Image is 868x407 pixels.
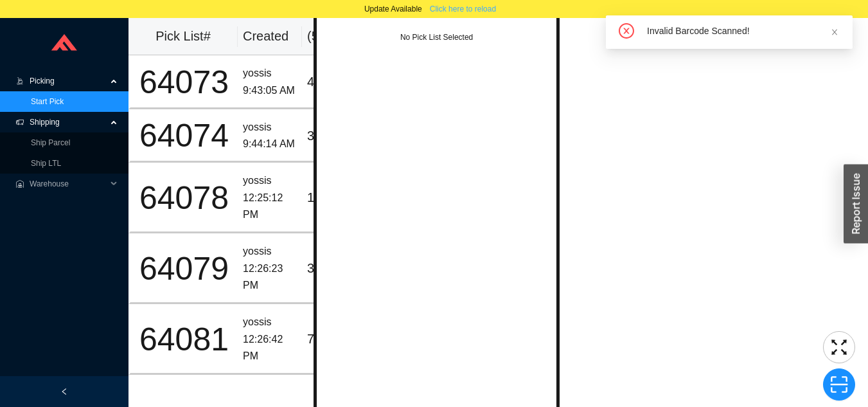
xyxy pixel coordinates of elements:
[243,119,297,136] div: yossis
[647,23,842,39] div: Invalid Barcode Scanned!
[31,138,70,147] a: Ship Parcel
[31,159,61,168] a: Ship LTL
[243,136,297,153] div: 9:44:14 AM
[823,331,855,363] button: fullscreen
[824,338,855,357] span: fullscreen
[238,18,302,55] th: Created
[243,190,297,224] div: 12:25:12 PM
[307,26,348,47] div: ( 5 )
[136,120,233,152] div: 64074
[560,31,868,44] div: No Ship Key Selected
[823,368,855,401] button: scan
[136,66,233,98] div: 64073
[824,375,855,394] span: scan
[307,258,346,279] div: 34 / 34
[243,314,297,331] div: yossis
[136,182,233,214] div: 64078
[317,31,557,44] div: No Pick List Selected
[243,172,297,190] div: yossis
[307,71,346,93] div: 4 / 48
[30,174,107,194] span: Warehouse
[307,187,346,208] div: 1 / 1
[619,23,634,41] span: close-circle
[243,331,297,365] div: 12:26:42 PM
[30,112,107,132] span: Shipping
[243,260,297,294] div: 12:26:23 PM
[243,243,297,260] div: yossis
[136,253,233,285] div: 64079
[128,18,238,55] th: Pick List#
[30,71,107,91] span: Picking
[243,65,297,82] div: yossis
[243,82,297,100] div: 9:43:05 AM
[307,329,346,350] div: 7 / 7
[31,97,64,106] a: Start Pick
[831,28,838,36] span: close
[430,3,496,15] span: Click here to reload
[60,388,68,395] span: left
[136,323,233,356] div: 64081
[307,125,346,147] div: 3 / 15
